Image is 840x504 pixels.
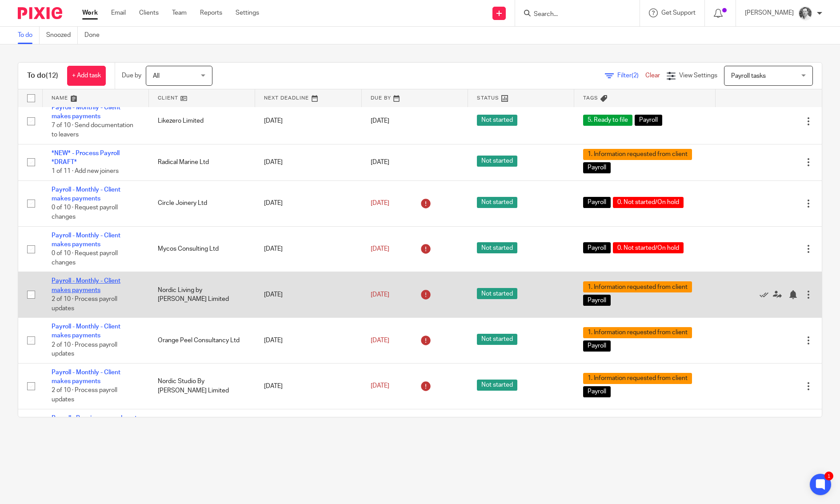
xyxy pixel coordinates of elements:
[477,197,517,208] span: Not started
[583,386,611,397] span: Payroll
[149,272,255,318] td: Nordic Living by [PERSON_NAME] Limited
[149,180,255,226] td: Circle Joinery Ltd
[149,363,255,409] td: Nordic Studio By [PERSON_NAME] Limited
[371,200,389,206] span: [DATE]
[533,11,613,19] input: Search
[255,98,361,144] td: [DATE]
[371,118,389,124] span: [DATE]
[236,8,259,17] a: Settings
[139,8,159,17] a: Clients
[255,363,361,409] td: [DATE]
[52,232,120,248] a: Payroll - Monthly - Client makes payments
[255,144,361,180] td: [DATE]
[477,242,517,253] span: Not started
[632,72,639,79] span: (2)
[52,150,120,165] a: *NEW* - Process Payroll *DRAFT*
[18,27,40,44] a: To do
[149,144,255,180] td: Radical Marine Ltd
[371,383,389,389] span: [DATE]
[149,318,255,364] td: Orange Peel Consultancy Ltd
[52,205,118,220] span: 0 of 10 · Request payroll changes
[153,73,160,79] span: All
[583,115,632,126] span: 5. Ready to file
[149,409,255,445] td: Neptune Marine Services Ltd
[613,197,684,208] span: 0. Not started/On hold
[583,96,598,100] span: Tags
[52,415,137,430] a: Payroll - Pension re-enrolment and declaration
[46,72,58,79] span: (12)
[255,272,361,318] td: [DATE]
[583,281,692,292] span: 1. Information requested from client
[583,327,692,338] span: 1. Information requested from client
[255,180,361,226] td: [DATE]
[67,66,106,86] a: + Add task
[200,8,222,17] a: Reports
[52,250,118,266] span: 0 of 10 · Request payroll changes
[583,149,692,160] span: 1. Information requested from client
[745,8,794,17] p: [PERSON_NAME]
[583,162,611,173] span: Payroll
[760,290,773,299] a: Mark as done
[52,278,120,293] a: Payroll - Monthly - Client makes payments
[111,8,126,17] a: Email
[255,409,361,445] td: [DATE]
[371,292,389,298] span: [DATE]
[52,168,119,174] span: 1 of 11 · Add new joiners
[371,337,389,344] span: [DATE]
[18,7,62,19] img: Pixie
[149,98,255,144] td: Likezero Limited
[613,242,684,253] span: 0. Not started/On hold
[617,72,645,79] span: Filter
[371,246,389,252] span: [DATE]
[122,71,141,80] p: Due by
[52,324,120,339] a: Payroll - Monthly - Client makes payments
[52,342,117,357] span: 2 of 10 · Process payroll updates
[583,295,611,306] span: Payroll
[583,197,611,208] span: Payroll
[172,8,187,17] a: Team
[371,159,389,165] span: [DATE]
[82,8,98,17] a: Work
[477,334,517,345] span: Not started
[255,318,361,364] td: [DATE]
[583,340,611,352] span: Payroll
[731,73,766,79] span: Payroll tasks
[661,10,696,16] span: Get Support
[27,71,58,80] h1: To do
[52,187,120,202] a: Payroll - Monthly - Client makes payments
[52,369,120,384] a: Payroll - Monthly - Client makes payments
[583,373,692,384] span: 1. Information requested from client
[52,123,133,138] span: 7 of 10 · Send documentation to leavers
[149,226,255,272] td: Mycos Consulting Ltd
[255,226,361,272] td: [DATE]
[477,380,517,391] span: Not started
[84,27,106,44] a: Done
[52,388,117,403] span: 2 of 10 · Process payroll updates
[679,72,717,79] span: View Settings
[46,27,78,44] a: Snoozed
[477,288,517,299] span: Not started
[477,156,517,167] span: Not started
[52,296,117,312] span: 2 of 10 · Process payroll updates
[645,72,660,79] a: Clear
[798,6,812,20] img: Rod%202%20Small.jpg
[477,115,517,126] span: Not started
[824,472,833,480] div: 1
[583,242,611,253] span: Payroll
[635,115,662,126] span: Payroll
